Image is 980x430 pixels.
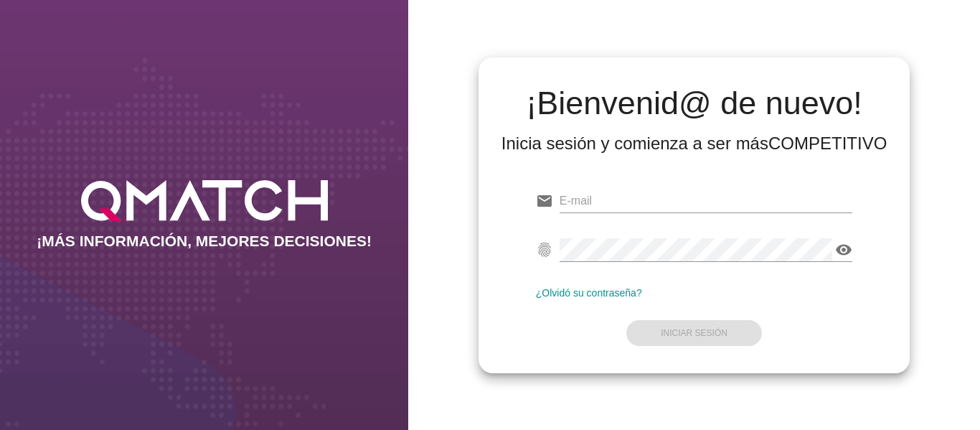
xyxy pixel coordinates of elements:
[37,233,372,250] h2: ¡MÁS INFORMACIÓN, MEJORES DECISIONES!
[536,241,553,258] i: fingerprint
[536,192,553,210] i: email
[501,132,887,155] div: Inicia sesión y comienza a ser más
[835,241,852,258] i: visibility
[501,86,887,121] h2: ¡Bienvenid@ de nuevo!
[560,190,853,212] input: E-mail
[536,287,642,299] a: ¿Olvidó su contraseña?
[768,134,887,153] strong: COMPETITIVO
